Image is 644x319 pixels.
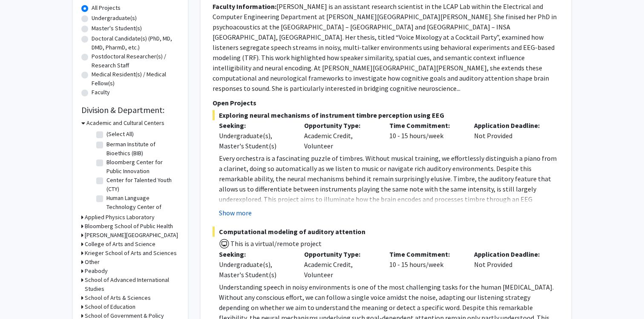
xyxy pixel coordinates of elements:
label: Doctoral Candidate(s) (PhD, MD, DMD, PharmD, etc.) [92,34,179,52]
p: Every orchestra is a fascinating puzzle of timbres. Without musical training, we effortlessly dis... [219,153,559,235]
p: Seeking: [219,120,291,130]
p: Application Deadline: [474,249,546,259]
h3: Other [85,258,100,267]
b: Faculty Information: [213,2,276,11]
span: Computational modeling of auditory attention [213,226,559,237]
h3: Krieger School of Arts and Sciences [85,249,177,258]
h3: Academic and Cultural Centers [86,119,164,128]
h3: Applied Physics Laboratory [85,213,155,222]
label: Faculty [92,88,110,97]
p: Application Deadline: [474,120,546,130]
div: Academic Credit, Volunteer [298,249,383,280]
h3: Peabody [85,267,108,275]
div: Not Provided [468,249,553,280]
div: 10 - 15 hours/week [383,120,468,151]
h3: [PERSON_NAME][GEOGRAPHIC_DATA] [85,231,178,240]
span: Exploring neural mechanisms of instrument timbre perception using EEG [213,110,559,120]
div: 10 - 15 hours/week [383,249,468,280]
p: Opportunity Type: [304,249,377,259]
iframe: Chat [6,281,36,313]
span: This is a virtual/remote project [230,239,322,248]
div: Academic Credit, Volunteer [298,120,383,151]
fg-read-more: [PERSON_NAME] is an assistant research scientist in the LCAP Lab within the Electrical and Comput... [213,2,557,93]
p: Open Projects [213,98,559,108]
label: Undergraduate(s) [92,14,137,23]
label: Center for Talented Youth (CTY) [106,176,177,194]
label: All Projects [92,3,121,12]
h2: Division & Department: [81,105,179,115]
h3: School of Arts & Sciences [85,293,151,302]
div: Undergraduate(s), Master's Student(s) [219,259,291,280]
label: (Select All) [106,130,134,139]
h3: School of Education [85,302,135,311]
label: Berman Institute of Bioethics (BIB) [106,140,177,158]
h3: Bloomberg School of Public Health [85,222,173,231]
p: Time Commitment: [389,120,462,130]
p: Opportunity Type: [304,120,377,130]
label: Bloomberg Center for Public Innovation [106,158,177,176]
div: Not Provided [468,120,553,151]
p: Seeking: [219,249,291,259]
div: Undergraduate(s), Master's Student(s) [219,130,291,151]
button: Show more [219,208,252,218]
label: Postdoctoral Researcher(s) / Research Staff [92,52,179,70]
h3: College of Arts and Science [85,240,155,249]
label: Medical Resident(s) / Medical Fellow(s) [92,70,179,88]
h3: School of Advanced International Studies [85,275,179,293]
label: Human Language Technology Center of Excellence (HLTCOE) [106,194,177,220]
p: Time Commitment: [389,249,462,259]
label: Master's Student(s) [92,24,142,33]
